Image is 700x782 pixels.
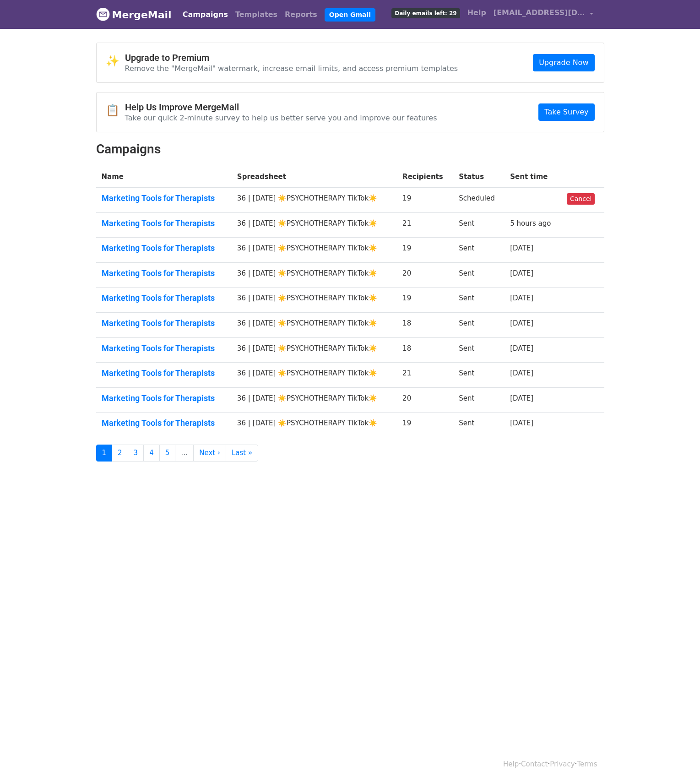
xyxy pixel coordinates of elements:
a: Take Survey [538,103,594,121]
a: Campaigns [179,5,232,24]
a: Marketing Tools for Therapists [102,418,226,428]
a: Next › [193,445,226,462]
td: 20 [397,262,453,288]
a: Marketing Tools for Therapists [102,368,226,378]
td: Sent [453,262,505,288]
a: Cancel [567,193,595,205]
a: Marketing Tools for Therapists [102,343,226,353]
a: Open Gmail [325,8,375,22]
span: Daily emails left: 29 [391,8,460,18]
a: 4 [143,445,160,462]
a: [EMAIL_ADDRESS][DOMAIN_NAME] [490,4,597,25]
a: Help [503,760,519,768]
p: Take our quick 2-minute survey to help us better serve you and improve our features [125,113,437,123]
a: [DATE] [510,294,533,302]
h4: Help Us Improve MergeMail [125,102,437,113]
td: Sent [453,337,505,363]
th: Spreadsheet [232,166,397,188]
td: 19 [397,288,453,313]
td: Sent [453,413,505,437]
a: [DATE] [510,344,533,353]
th: Name [96,166,232,188]
a: Last » [226,445,258,462]
th: Status [453,166,505,188]
a: 3 [128,445,144,462]
td: Sent [453,313,505,338]
td: 18 [397,337,453,363]
a: Contact [521,760,548,768]
span: ✨ [106,54,125,68]
a: Marketing Tools for Therapists [102,218,226,228]
h4: Upgrade to Premium [125,52,458,63]
td: 36 | [DATE] ☀️PSYCHOTHERAPY TikTok☀️ [232,413,397,437]
a: Privacy [550,760,575,768]
td: Sent [453,387,505,413]
td: 36 | [DATE] ☀️PSYCHOTHERAPY TikTok☀️ [232,313,397,338]
td: Sent [453,238,505,263]
a: 1 [96,445,113,462]
a: [DATE] [510,319,533,327]
a: 5 [159,445,176,462]
td: 21 [397,363,453,388]
img: MergeMail logo [96,7,110,21]
th: Sent time [505,166,561,188]
a: Marketing Tools for Therapists [102,268,226,278]
td: 18 [397,313,453,338]
td: 36 | [DATE] ☀️PSYCHOTHERAPY TikTok☀️ [232,212,397,238]
a: Marketing Tools for Therapists [102,318,226,328]
a: Terms [577,760,597,768]
td: 36 | [DATE] ☀️PSYCHOTHERAPY TikTok☀️ [232,188,397,213]
td: Sent [453,212,505,238]
td: Scheduled [453,188,505,213]
td: 21 [397,212,453,238]
td: Sent [453,288,505,313]
a: Marketing Tools for Therapists [102,293,226,303]
h2: Campaigns [96,141,604,157]
a: [DATE] [510,369,533,377]
td: 20 [397,387,453,413]
td: 19 [397,413,453,437]
a: Templates [232,5,281,24]
td: 36 | [DATE] ☀️PSYCHOTHERAPY TikTok☀️ [232,238,397,263]
th: Recipients [397,166,453,188]
a: Marketing Tools for Therapists [102,193,226,203]
td: 36 | [DATE] ☀️PSYCHOTHERAPY TikTok☀️ [232,363,397,388]
td: 36 | [DATE] ☀️PSYCHOTHERAPY TikTok☀️ [232,262,397,288]
span: 📋 [106,104,125,117]
td: 36 | [DATE] ☀️PSYCHOTHERAPY TikTok☀️ [232,288,397,313]
a: Help [464,4,490,22]
span: [EMAIL_ADDRESS][DOMAIN_NAME] [494,7,585,18]
a: [DATE] [510,394,533,402]
a: 2 [112,445,128,462]
a: [DATE] [510,269,533,277]
p: Remove the "MergeMail" watermark, increase email limits, and access premium templates [125,64,458,73]
a: Daily emails left: 29 [388,4,463,22]
a: 5 hours ago [510,219,551,228]
a: [DATE] [510,419,533,427]
td: 36 | [DATE] ☀️PSYCHOTHERAPY TikTok☀️ [232,337,397,363]
a: MergeMail [96,5,172,24]
a: [DATE] [510,244,533,252]
td: 19 [397,188,453,213]
a: Upgrade Now [533,54,594,71]
a: Marketing Tools for Therapists [102,393,226,403]
a: Marketing Tools for Therapists [102,243,226,253]
td: 36 | [DATE] ☀️PSYCHOTHERAPY TikTok☀️ [232,387,397,413]
td: 19 [397,238,453,263]
a: Reports [281,5,321,24]
td: Sent [453,363,505,388]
